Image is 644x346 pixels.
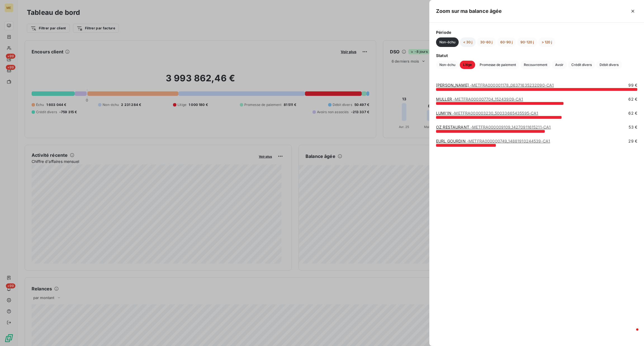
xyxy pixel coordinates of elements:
[453,97,523,101] span: - METFRA000007704_15243909-CA1
[628,110,637,116] span: 62 €
[538,37,555,47] button: > 120 j
[477,37,496,47] button: 30-60 j
[436,53,637,58] span: Statut
[470,125,551,129] span: - METFRA000009109_14270911615211-CA1
[460,37,476,47] button: < 30 j
[460,61,475,69] button: Litige
[436,61,459,69] button: Non-échu
[436,125,551,129] a: OZ RESTAURANT
[436,111,538,115] a: LUMI'IN
[436,29,637,35] span: Période
[497,37,516,47] button: 60-90 j
[470,83,554,87] span: - METFRA000001178_06371635232090-CA1
[625,327,638,340] iframe: Intercom live chat
[436,83,554,87] a: [PERSON_NAME]
[628,96,637,102] span: 62 €
[476,61,519,69] button: Promesse de paiement
[628,138,637,144] span: 29 €
[436,139,550,143] a: EURL GOURDIN
[520,61,551,69] button: Recouvrement
[436,37,459,47] button: Non-échu
[453,111,538,115] span: - METFRA000003230_50033665435595-CA1
[467,139,550,143] span: - METFRA000000749_14881910244539-CA1
[552,61,567,69] button: Avoir
[628,82,637,88] span: 99 €
[596,61,622,69] button: Débit divers
[436,97,523,101] a: MULLER
[517,37,537,47] button: 90-120 j
[629,124,637,130] span: 53 €
[568,61,595,69] button: Crédit divers
[436,7,502,15] h5: Zoom sur ma balance âgée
